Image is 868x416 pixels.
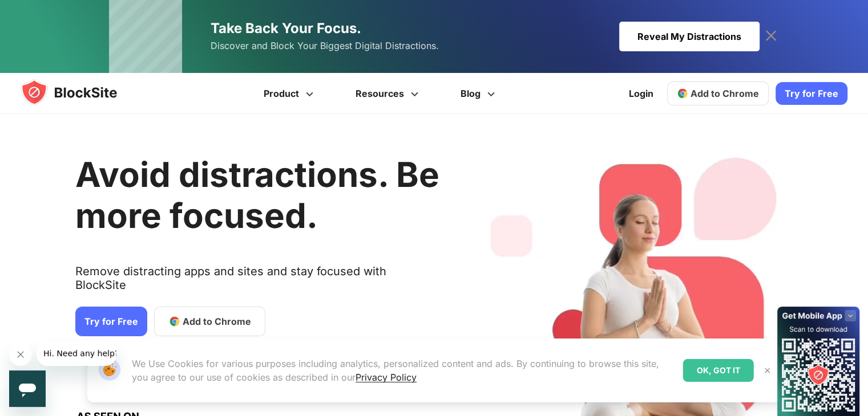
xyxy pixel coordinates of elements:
p: We Use Cookies for various purposes including analytics, personalized content and ads. By continu... [132,357,674,384]
span: Add to Chrome [183,315,251,328]
a: Blog [441,73,518,114]
img: chrome-icon.svg [677,88,688,99]
a: Resources [336,73,441,114]
a: Add to Chrome [154,307,265,336]
a: Try for Free [75,307,147,336]
button: Close [760,363,775,378]
div: Reveal My Distractions [619,22,760,51]
img: blocksite-icon.5d769676.svg [21,79,139,106]
span: Add to Chrome [691,88,759,99]
a: Privacy Policy [356,372,417,383]
span: Hi. Need any help? [7,8,82,17]
span: Discover and Block Your Biggest Digital Distractions. [211,38,439,54]
span: Take Back Your Focus. [211,20,361,36]
a: Add to Chrome [667,81,769,105]
img: Close [763,366,772,375]
iframe: Message from company [37,341,116,366]
a: Login [622,80,660,107]
h1: Avoid distractions. Be more focused. [75,154,439,236]
a: Try for Free [776,82,847,105]
iframe: Close message [9,343,32,366]
div: OK, GOT IT [683,359,754,382]
text: Remove distracting apps and sites and stay focused with BlockSite [75,264,439,301]
a: Product [244,73,336,114]
iframe: Button to launch messaging window [9,370,46,407]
